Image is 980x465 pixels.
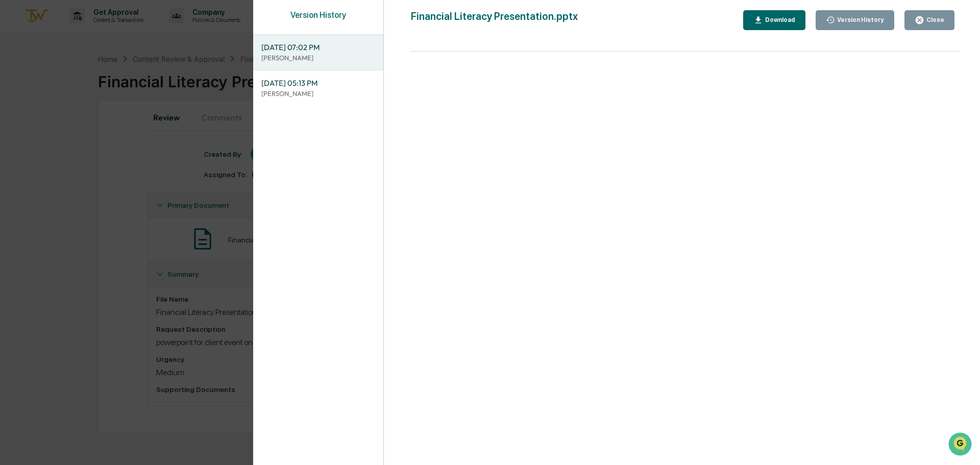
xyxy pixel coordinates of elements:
div: Close [924,16,944,23]
button: Start new chat [174,81,186,93]
div: [DATE] 05:13 PM[PERSON_NAME] [253,70,383,106]
span: [DATE] 05:13 PM [261,78,375,89]
div: Version History [253,10,383,30]
span: Pylon [102,173,124,181]
div: [DATE] 07:02 PM[PERSON_NAME] [253,35,383,70]
p: [PERSON_NAME] [261,53,375,63]
button: Close [904,10,954,30]
div: 🖐️ [10,130,18,138]
div: Start new chat [35,78,167,88]
p: How can we help? [10,21,186,38]
span: Attestations [84,129,127,139]
span: Preclearance [20,129,66,139]
div: Financial Literacy Presentation.pptx [411,10,578,30]
a: 🖐️Preclearance [6,125,70,143]
span: Data Lookup [20,148,64,158]
button: Download [743,10,805,30]
div: 🗄️ [74,130,82,138]
a: Powered byPylon [72,173,124,181]
p: [PERSON_NAME] [261,89,375,99]
div: 🔎 [10,149,18,157]
a: 🗄️Attestations [70,125,131,143]
div: We're available if you need us! [35,88,129,96]
img: 1746055101610-c473b297-6a78-478c-a979-82029cc54cd1 [10,78,29,96]
div: Download [763,16,795,23]
button: Version History [816,10,895,30]
iframe: Open customer support [947,431,975,459]
a: 🔎Data Lookup [6,144,68,162]
span: [DATE] 07:02 PM [261,42,375,53]
div: Version History [835,16,884,23]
